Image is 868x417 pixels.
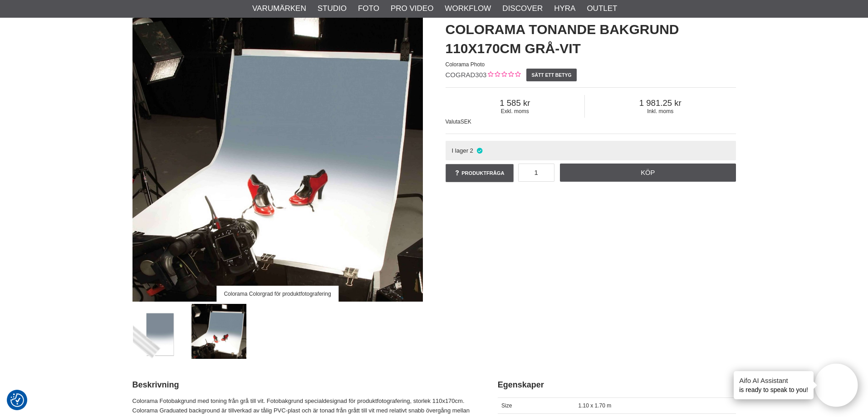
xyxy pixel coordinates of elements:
span: Size [501,402,512,409]
span: Inkl. moms [585,108,736,114]
a: Colorama Colorgrad för produktfotografering [132,11,423,302]
div: is ready to speak to you! [734,371,814,399]
img: Revisit consent button [10,393,24,407]
a: Varumärken [252,3,306,15]
a: Outlet [587,3,617,15]
h2: Egenskaper [498,379,736,391]
a: Pro Video [391,3,433,15]
a: Produktfråga [446,164,514,182]
i: I lager [476,147,483,154]
div: Kundbetyg: 0 [486,70,520,80]
a: Sätt ett betyg [526,69,577,81]
h4: Aifo AI Assistant [739,376,808,385]
img: Colorama PVC Tonande Fotobakgrund 110x170cm Grå-Vit [132,11,423,302]
span: COGRAD303 [446,71,487,79]
a: Foto [358,3,379,15]
a: Hyra [554,3,575,15]
span: 1.10 x 1.70 m [579,402,612,409]
span: Valuta [446,119,461,125]
h2: Beskrivning [132,379,475,391]
h1: Colorama Tonande Bakgrund 110x170cm Grå-Vit [446,20,736,58]
span: SEK [461,119,471,125]
img: Colorama PVC Tonande Fotobakgrund 110x170cm Grå-Vit [133,304,188,359]
span: Colorama Photo [446,61,485,68]
a: Studio [318,3,347,15]
div: Colorama Colorgrad för produktfotografering [216,286,338,302]
a: Köp [560,164,736,182]
span: Exkl. moms [446,108,585,114]
span: 2 [470,147,473,154]
span: 1 585 [446,98,585,108]
a: Workflow [445,3,491,15]
img: Colorama Colorgrad för produktfotografering [191,304,246,359]
button: Samtyckesinställningar [10,392,24,408]
a: Discover [502,3,543,15]
span: I lager [451,147,468,154]
span: 1 981.25 [585,98,736,108]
